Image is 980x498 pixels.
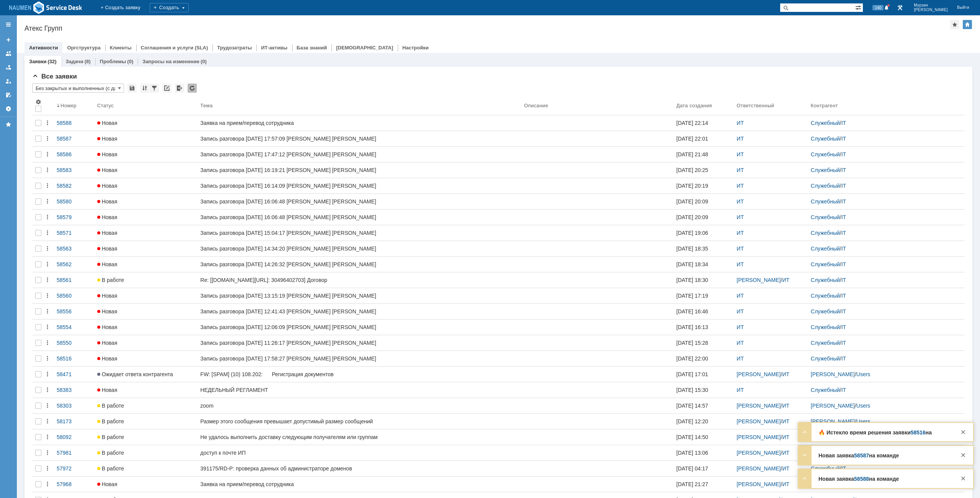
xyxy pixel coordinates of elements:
a: Ожидает ответа контрагента [94,367,198,382]
a: Служебный [811,120,840,126]
a: [PERSON_NAME] [737,465,781,472]
a: Новая [94,288,198,303]
div: [DATE] 17:01 [676,371,708,377]
span: Новая [97,324,118,330]
a: Настройки [2,103,15,115]
div: 57972 [57,465,91,472]
a: Служебный [811,293,840,299]
a: IT [841,214,846,220]
a: ИТ [737,120,744,126]
a: Новая [94,178,198,193]
div: [DATE] 18:30 [676,277,708,283]
span: Новая [97,340,118,346]
a: ИТ [782,434,789,440]
div: Сохранить вид [127,84,137,93]
a: IT [841,387,846,393]
a: Заявка на прием/перевод сотрудника [197,115,521,131]
a: ИТ [737,167,744,173]
a: Соглашения и услуги (SLA) [141,45,208,51]
div: [DATE] 12:20 [676,418,708,424]
span: В работе [97,277,124,283]
a: Задачи [66,59,83,64]
div: Статус [97,103,114,108]
a: ИТ [737,198,744,205]
div: [DATE] 16:46 [676,308,708,315]
a: доступ к почте ИП [197,445,521,460]
a: IT [841,198,846,205]
div: FW: [SPAM] (10) 108.202: Регистрация документов [200,371,518,377]
div: [DATE] 04:17 [676,465,708,472]
a: Запись разговора [DATE] 17:58:27 [PERSON_NAME] [PERSON_NAME] [197,351,521,366]
a: Перейти в интерфейс администратора [895,3,905,12]
div: 58554 [57,324,91,330]
div: Запись разговора [DATE] 13:15:19 [PERSON_NAME] [PERSON_NAME] [200,293,518,299]
div: 58582 [57,183,91,189]
div: 58561 [57,277,91,283]
a: Мои согласования [2,89,15,101]
div: Номер [60,103,77,108]
a: 58303 [54,398,94,413]
a: [DATE] 20:25 [673,162,734,178]
a: FW: [SPAM] (10) 108.202: Регистрация документов [197,367,521,382]
a: В работе [94,398,198,413]
div: 58579 [57,214,91,220]
a: Новая [94,351,198,366]
a: [DATE] 22:01 [673,131,734,146]
a: Служебный [811,340,840,346]
a: В работе [94,272,198,288]
div: 58571 [57,230,91,236]
a: Служебный [811,308,840,315]
div: [DATE] 21:48 [676,151,708,157]
a: IT [841,246,846,252]
span: В работе [97,465,124,472]
a: 58579 [54,210,94,225]
div: Запись разговора [DATE] 16:19:21 [PERSON_NAME] [PERSON_NAME] [200,167,518,173]
a: Заявки [29,59,46,64]
a: В работе [94,429,198,445]
div: 58550 [57,340,91,346]
a: [DATE] 14:50 [673,429,734,445]
span: Новая [97,136,118,142]
span: Новая [97,246,118,252]
a: ИТ [737,230,744,236]
span: Новая [97,308,118,315]
a: Запись разговора [DATE] 12:41:43 [PERSON_NAME] [PERSON_NAME] [197,304,521,319]
div: Не удалось выполнить доставку следующим получателям или группам [200,434,518,440]
a: Служебный [811,261,840,267]
div: 57981 [57,450,91,456]
a: [PERSON_NAME] [737,418,781,424]
div: Изменить домашнюю страницу [963,20,972,29]
div: [DATE] 16:13 [676,324,708,330]
a: Заявки в моей ответственности [2,61,15,74]
a: 58587 [54,131,94,146]
a: IT [841,308,846,315]
div: Сортировка... [140,84,149,93]
a: 391175/RD-P: проверка данных об администраторе доменов [197,461,521,476]
a: [DATE] 04:17 [673,461,734,476]
a: Новая [94,225,198,241]
a: 58471 [54,367,94,382]
a: ИТ [737,293,744,299]
a: Новая [94,115,198,131]
a: ИТ [737,261,744,267]
a: 58586 [54,147,94,162]
span: Мурзин [914,3,948,8]
div: Запись разговора [DATE] 16:06:48 [PERSON_NAME] [PERSON_NAME] [200,198,518,205]
a: 58561 [54,272,94,288]
div: 58580 [57,198,91,205]
div: 58586 [57,151,91,157]
div: 58173 [57,418,91,424]
a: [DATE] 17:01 [673,367,734,382]
a: IT [841,136,846,142]
a: Users [856,403,871,409]
div: [DATE] 15:30 [676,387,708,393]
a: IT [841,324,846,330]
a: IT [841,277,846,283]
a: [DATE] 20:19 [673,178,734,193]
div: Re: [[DOMAIN_NAME][URL]: 30496402703] Договор [200,277,518,283]
a: Служебный [811,151,840,157]
div: Контрагент [811,103,838,108]
a: НЕДЕЛЬНЫЙ РЕГЛАМЕНТ [197,382,521,398]
div: Запись разговора [DATE] 14:26:32 [PERSON_NAME] [PERSON_NAME] [200,261,518,267]
a: Новая [94,382,198,398]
